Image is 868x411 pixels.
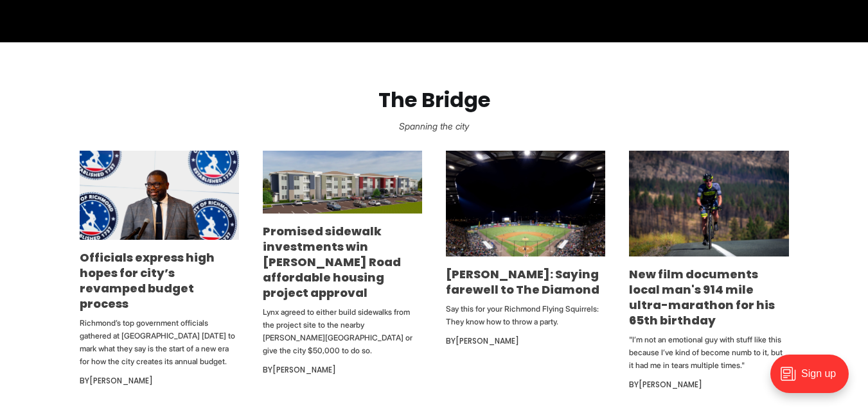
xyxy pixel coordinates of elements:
img: New film documents local man's 914 mile ultra-marathon for his 65th birthday [629,151,788,257]
a: New film documents local man's 914 mile ultra-marathon for his 65th birthday [629,266,775,328]
p: Spanning the city [21,117,847,135]
h2: The Bridge [21,88,847,112]
p: Lynx agreed to either build sidewalks from the project site to the nearby [PERSON_NAME][GEOGRAPHI... [263,306,422,357]
div: By [80,373,239,389]
p: Richmond’s top government officials gathered at [GEOGRAPHIC_DATA] [DATE] to mark what they say is... [80,317,239,368]
img: Officials express high hopes for city’s revamped budget process [80,151,239,240]
iframe: portal-trigger [759,348,868,411]
div: By [446,333,605,349]
img: Promised sidewalk investments win Snead Road affordable housing project approval [263,151,422,214]
p: "I’m not an emotional guy with stuff like this because I’ve kind of become numb to it, but it had... [629,333,788,372]
a: [PERSON_NAME] [639,379,702,390]
a: [PERSON_NAME] [89,375,153,386]
a: Officials express high hopes for city’s revamped budget process [80,249,215,312]
a: [PERSON_NAME] [456,335,519,346]
div: By [629,377,788,392]
p: Say this for your Richmond Flying Squirrels: They know how to throw a party. [446,303,605,328]
img: Jerry Lindquist: Saying farewell to The Diamond [446,151,605,256]
a: [PERSON_NAME]: Saying farewell to The Diamond [446,266,599,298]
div: By [263,362,422,378]
a: [PERSON_NAME] [272,364,336,375]
a: Promised sidewalk investments win [PERSON_NAME] Road affordable housing project approval [263,223,401,301]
